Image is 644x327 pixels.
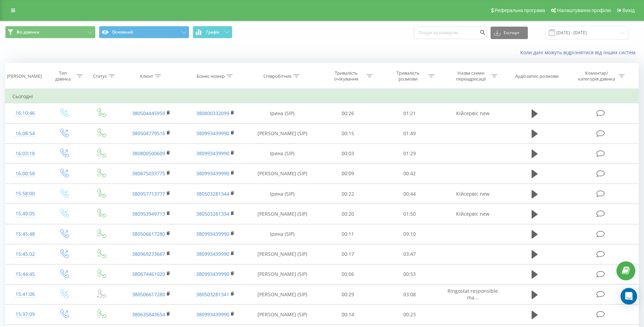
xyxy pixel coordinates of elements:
a: 380993439990 [196,150,229,157]
div: Аудіозапис розмови [515,73,559,79]
a: 380953949713 [132,211,165,217]
span: Вихід [623,8,635,13]
a: 380993439990 [196,251,229,257]
a: 380504445959 [132,110,165,116]
td: 00:17 [317,244,379,264]
a: 380675033775 [132,170,165,177]
td: 00:06 [317,264,379,284]
td: 00:09 [317,163,379,184]
a: 380506617280 [132,291,165,298]
td: 00:44 [379,184,441,204]
div: 15:45:02 [12,247,38,261]
td: 00:15 [317,123,379,143]
td: 00:23 [379,305,441,325]
button: Основний [99,26,189,38]
td: 00:42 [379,163,441,184]
a: 380674461020 [132,271,165,277]
a: 380993439990 [196,170,229,177]
div: Статус [93,73,107,79]
div: 15:45:48 [12,227,38,241]
a: 380503281341 [196,291,229,298]
div: 15:49:05 [12,207,38,221]
a: Коли дані можуть відрізнятися вiд інших систем [520,49,639,56]
span: Всі дзвінки [17,29,39,35]
div: Open Intercom Messenger [621,288,637,305]
a: 380993439990 [196,311,229,318]
td: Ірина (SIP) [248,184,317,204]
td: 00:20 [317,204,379,224]
button: Експорт [491,27,528,39]
td: Кійсервіс new [441,184,505,204]
div: 15:44:45 [12,268,38,281]
td: [PERSON_NAME] (SIP) [248,244,317,264]
td: 00:11 [317,224,379,244]
a: 380503281344 [196,190,229,197]
td: 00:29 [317,284,379,305]
div: Бізнес номер [197,73,225,79]
td: 00:53 [379,264,441,284]
td: [PERSON_NAME] (SIP) [248,163,317,184]
td: 00:22 [317,184,379,204]
a: 380506617280 [132,231,165,237]
td: Кійсервіс new [441,103,505,123]
td: Кійсервіс new [441,204,505,224]
a: 380993439990 [196,231,229,237]
div: 15:37:09 [12,308,38,321]
td: Ірина (SIP) [248,224,317,244]
div: Тривалість розмови [390,70,426,82]
div: Тривалість очікування [328,70,365,82]
div: 16:03:18 [12,147,38,160]
td: 00:26 [317,103,379,123]
td: [PERSON_NAME] (SIP) [248,204,317,224]
a: 380969273667 [132,251,165,257]
button: Всі дзвінки [5,26,95,38]
a: 380957713777 [132,190,165,197]
div: 16:10:46 [12,106,38,120]
td: Ірина (SIP) [248,143,317,163]
span: Налаштування профілю [557,8,611,13]
td: [PERSON_NAME] (SIP) [248,284,317,305]
div: 15:58:00 [12,187,38,200]
span: Графік [206,30,220,35]
div: [PERSON_NAME] [7,73,42,79]
td: Сьогодні [6,90,639,103]
button: Графік [193,26,232,38]
div: Клієнт [140,73,153,79]
td: 03:08 [379,284,441,305]
td: [PERSON_NAME] (SIP) [248,264,317,284]
a: 380800332099 [196,110,229,116]
a: 380993439990 [196,271,229,277]
div: 16:08:54 [12,127,38,140]
td: 09:10 [379,224,441,244]
td: [PERSON_NAME] (SIP) [248,123,317,143]
a: 380635843654 [132,311,165,318]
td: 03:47 [379,244,441,264]
div: Назва схеми переадресації [453,70,490,82]
a: 380503281334 [196,211,229,217]
td: 00:03 [317,143,379,163]
div: 15:41:06 [12,288,38,301]
span: Ringostat responsible ma... [447,288,498,300]
span: Реферальна програма [495,8,545,13]
td: 01:29 [379,143,441,163]
td: Ірина (SIP) [248,103,317,123]
input: Пошук за номером [414,27,487,39]
td: 01:21 [379,103,441,123]
a: 380504779516 [132,130,165,137]
div: Співробітник [263,73,292,79]
td: 00:14 [317,305,379,325]
td: 01:50 [379,204,441,224]
div: 16:00:58 [12,167,38,180]
td: [PERSON_NAME] (SIP) [248,305,317,325]
div: Тип дзвінка [51,70,75,82]
td: 01:49 [379,123,441,143]
a: 380800500609 [132,150,165,157]
div: Коментар/категорія дзвінка [576,70,617,82]
a: 380993439990 [196,130,229,137]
